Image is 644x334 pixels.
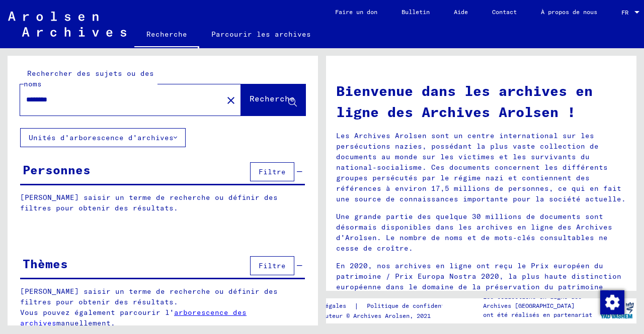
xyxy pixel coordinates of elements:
[241,84,305,116] button: Recherche
[367,302,466,309] font: Politique de confidentialité
[20,128,186,147] button: Unités d'arborescence d'archives
[336,261,621,302] font: En 2020, nos archives en ligne ont reçu le Prix européen du patrimoine / Prix Europa Nostra 2020,...
[492,8,517,16] font: Contact
[483,311,592,327] font: ont été réalisés en partenariat avec
[23,162,91,177] font: Personnes
[250,162,294,181] button: Filtre
[211,30,311,39] font: Parcourir les archives
[359,301,478,311] a: Politique de confidentialité
[20,308,174,317] font: Vous pouvez également parcourir l'
[336,212,612,253] font: Une grande partie des quelque 30 millions de documents sont désormais disponibles dans les archiv...
[250,256,294,275] button: Filtre
[225,94,237,106] mat-icon: close
[335,8,377,16] font: Faire un don
[336,131,626,203] font: Les Archives Arolsen sont un centre international sur les persécutions nazies, possédant la plus ...
[354,301,359,310] font: |
[56,318,115,327] font: manuellement.
[259,167,286,176] font: Filtre
[146,30,187,39] font: Recherche
[621,9,628,16] font: FR
[598,298,636,323] img: yv_logo.png
[199,22,323,46] a: Parcourir les archives
[134,22,199,48] a: Recherche
[250,93,295,103] font: Recherche
[541,8,597,16] font: À propos de nous
[24,69,154,88] font: Rechercher des sujets ou des noms
[221,90,241,110] button: Clear
[290,312,431,319] font: Droits d'auteur © Archives Arolsen, 2021
[600,290,624,314] img: Modifier le consentement
[259,261,286,270] font: Filtre
[29,133,174,142] font: Unités d'arborescence d'archives
[401,8,430,16] font: Bulletin
[8,12,126,37] img: Arolsen_neg.svg
[23,256,68,271] font: Thèmes
[20,287,278,306] font: [PERSON_NAME] saisir un terme de recherche ou définir des filtres pour obtenir des résultats.
[20,193,278,212] font: [PERSON_NAME] saisir un terme de recherche ou définir des filtres pour obtenir des résultats.
[336,82,593,121] font: Bienvenue dans les archives en ligne des Archives Arolsen !
[454,8,468,16] font: Aide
